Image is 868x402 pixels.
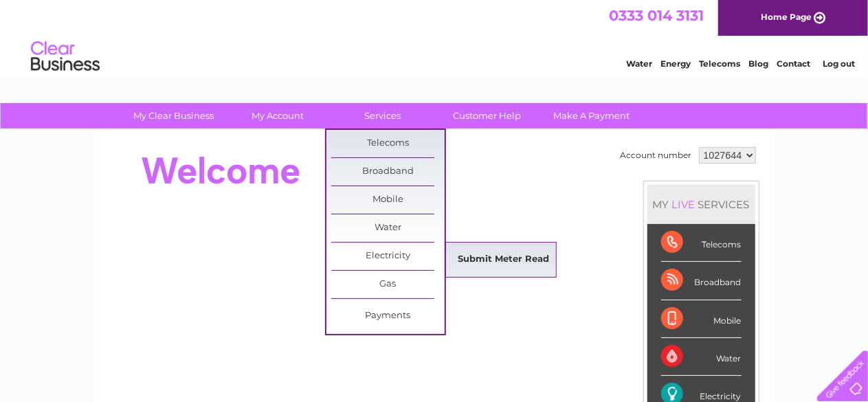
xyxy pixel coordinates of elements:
[331,158,445,186] a: Broadband
[661,224,742,262] div: Telecoms
[609,7,704,24] a: 0333 014 3131
[30,36,100,78] img: logo.png
[661,338,742,376] div: Water
[661,300,742,338] div: Mobile
[748,58,768,69] a: Blog
[331,214,445,242] a: Water
[823,58,855,69] a: Log out
[699,58,740,69] a: Telecoms
[430,103,544,129] a: Customer Help
[331,302,445,330] a: Payments
[331,243,445,270] a: Electricity
[221,103,335,129] a: My Account
[535,103,648,129] a: Make A Payment
[110,8,759,67] div: Clear Business is a trading name of Verastar Limited (registered in [GEOGRAPHIC_DATA] No. 3667643...
[447,246,560,273] a: Submit Meter Read
[331,186,445,214] a: Mobile
[669,198,698,211] div: LIVE
[647,185,755,224] div: MY SERVICES
[661,262,742,300] div: Broadband
[331,271,445,298] a: Gas
[626,58,652,69] a: Water
[331,130,445,157] a: Telecoms
[617,144,695,167] td: Account number
[660,58,691,69] a: Energy
[777,58,810,69] a: Contact
[326,103,439,129] a: Services
[117,103,230,129] a: My Clear Business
